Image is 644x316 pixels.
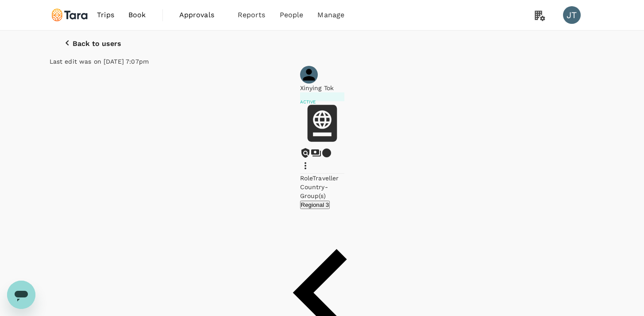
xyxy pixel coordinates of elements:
span: Book [128,10,146,20]
span: - [325,183,328,190]
span: People [280,10,304,20]
span: Approvals [179,10,224,20]
span: Xinying Tok [300,84,334,91]
span: Regional 3 [301,202,329,208]
span: Group(s) [300,192,326,199]
p: Active [300,99,344,105]
button: Back to users [50,30,134,57]
div: JT [563,6,581,24]
iframe: Button to launch messaging window [7,281,35,309]
span: Role [300,175,313,182]
p: Last edit was on [DATE] 7:07pm [50,57,595,66]
button: Regional 3 [300,201,330,209]
span: Reports [238,10,266,20]
img: Tara Climate Ltd [50,5,90,25]
span: Trips [97,10,114,20]
p: Back to users [73,40,121,48]
span: Country [300,183,325,190]
span: Traveller [312,175,339,182]
span: Manage [317,10,344,20]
